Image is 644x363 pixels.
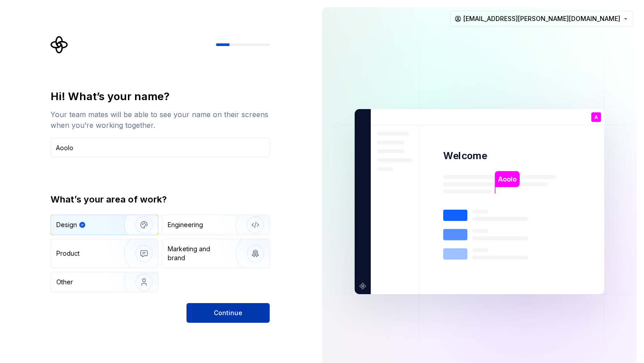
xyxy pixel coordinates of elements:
div: Design [56,220,77,229]
button: Continue [186,303,270,323]
div: What’s your area of work? [51,193,270,206]
p: A [594,115,598,120]
div: Marketing and brand [168,245,228,262]
div: Other [56,278,73,287]
span: Continue [214,308,242,317]
p: Welcome [443,149,487,162]
div: Engineering [168,220,203,229]
div: Hi! What’s your name? [51,89,270,104]
input: Han Solo [51,138,270,157]
button: [EMAIL_ADDRESS][PERSON_NAME][DOMAIN_NAME] [450,11,633,27]
svg: Supernova Logo [51,36,68,54]
span: [EMAIL_ADDRESS][PERSON_NAME][DOMAIN_NAME] [463,14,620,23]
p: Aoolo [498,174,516,184]
div: Product [56,249,80,258]
div: Your team mates will be able to see your name on their screens when you’re working together. [51,109,270,131]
